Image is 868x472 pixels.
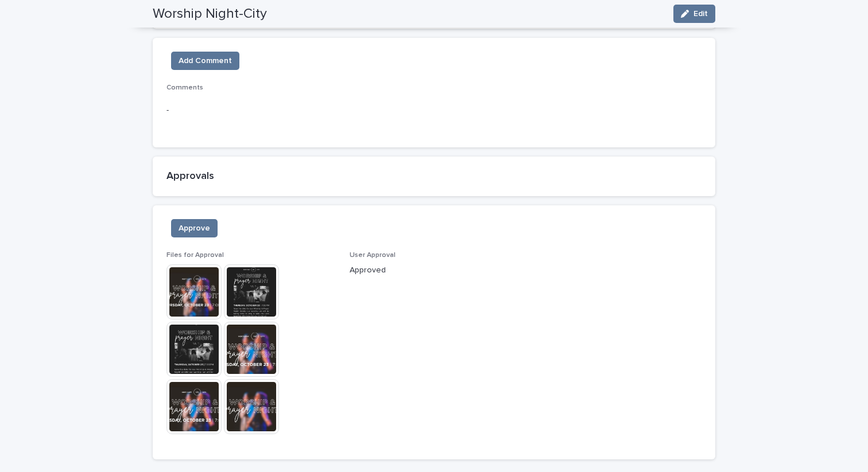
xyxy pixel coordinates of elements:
[166,104,702,116] p: -
[693,10,708,18] span: Edit
[673,5,715,23] button: Edit
[166,84,203,91] span: Comments
[179,223,210,234] span: Approve
[171,52,239,70] button: Add Comment
[153,6,267,22] h2: Worship Night-City
[179,55,232,67] span: Add Comment
[350,252,396,259] span: User Approval
[350,264,519,276] p: Approved
[166,170,702,183] h2: Approvals
[166,252,224,259] span: Files for Approval
[171,219,218,237] button: Approve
